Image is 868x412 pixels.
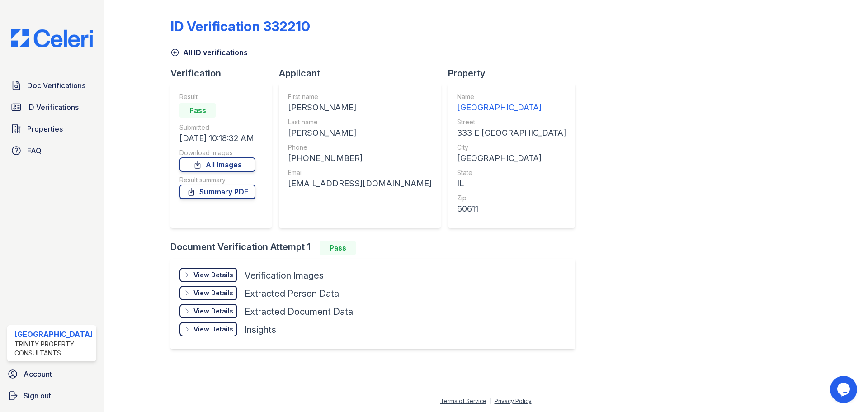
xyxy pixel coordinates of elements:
[179,185,255,199] a: Summary PDF
[245,323,276,336] div: Insights
[830,376,859,403] iframe: chat widget
[170,18,310,34] div: ID Verification 332210
[457,194,566,203] div: Zip
[27,80,85,91] span: Doc Verifications
[7,120,96,138] a: Properties
[288,127,432,139] div: [PERSON_NAME]
[288,92,432,101] div: First name
[193,270,233,279] div: View Details
[4,387,100,405] a: Sign out
[457,177,566,190] div: IL
[457,168,566,177] div: State
[179,157,255,172] a: All Images
[179,92,255,101] div: Result
[457,92,566,101] div: Name
[457,203,566,215] div: 60611
[24,369,52,379] span: Account
[170,67,279,80] div: Verification
[24,390,51,401] span: Sign out
[193,289,233,298] div: View Details
[288,168,432,177] div: Email
[288,152,432,165] div: [PHONE_NUMBER]
[457,92,566,114] a: Name [GEOGRAPHIC_DATA]
[7,76,96,95] a: Doc Verifications
[179,175,255,185] div: Result summary
[245,269,324,282] div: Verification Images
[245,305,353,318] div: Extracted Document Data
[320,241,356,255] div: Pass
[27,145,42,156] span: FAQ
[14,329,93,340] div: [GEOGRAPHIC_DATA]
[27,123,63,134] span: Properties
[193,325,233,334] div: View Details
[279,67,448,80] div: Applicant
[193,307,233,316] div: View Details
[490,398,491,404] div: |
[179,103,216,118] div: Pass
[495,398,532,404] a: Privacy Policy
[245,287,339,300] div: Extracted Person Data
[14,340,93,358] div: Trinity Property Consultants
[7,142,96,160] a: FAQ
[179,132,255,145] div: [DATE] 10:18:32 AM
[288,143,432,152] div: Phone
[288,118,432,127] div: Last name
[457,101,566,114] div: [GEOGRAPHIC_DATA]
[27,102,79,113] span: ID Verifications
[288,101,432,114] div: [PERSON_NAME]
[170,47,248,58] a: All ID verifications
[448,67,582,80] div: Property
[457,152,566,165] div: [GEOGRAPHIC_DATA]
[170,241,582,255] div: Document Verification Attempt 1
[4,365,100,383] a: Account
[179,123,255,132] div: Submitted
[457,118,566,127] div: Street
[4,29,100,47] img: CE_Logo_Blue-a8612792a0a2168367f1c8372b55b34899dd931a85d93a1a3d3e32e68fde9ad4.png
[440,398,486,404] a: Terms of Service
[179,148,255,157] div: Download Images
[457,143,566,152] div: City
[457,127,566,139] div: 333 E [GEOGRAPHIC_DATA]
[288,177,432,190] div: [EMAIL_ADDRESS][DOMAIN_NAME]
[7,98,96,116] a: ID Verifications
